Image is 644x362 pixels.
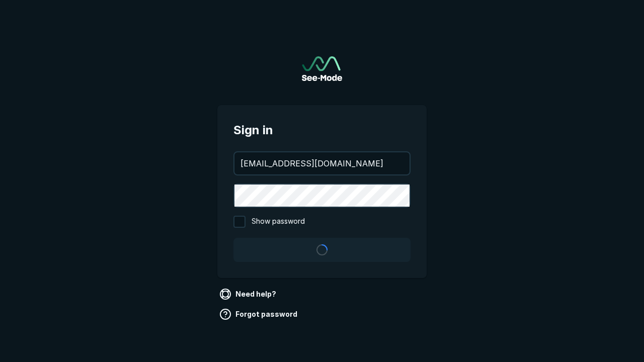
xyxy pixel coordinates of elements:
span: Sign in [233,121,411,139]
a: Need help? [217,286,280,302]
a: Go to sign in [302,56,342,81]
a: Forgot password [217,306,301,322]
img: See-Mode Logo [302,56,342,81]
span: Show password [252,216,305,228]
input: your@email.com [234,152,410,174]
